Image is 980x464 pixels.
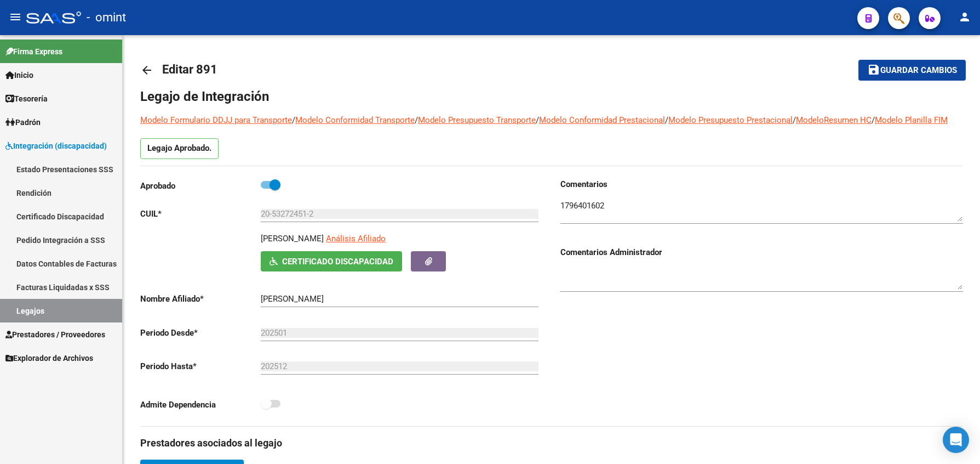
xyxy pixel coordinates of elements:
[943,427,969,453] div: Open Intercom Messenger
[140,327,261,339] p: Periodo Desde
[5,93,48,105] span: Tesorería
[5,46,62,58] span: Firma Express
[295,115,415,125] a: Modelo Conformidad Transporte
[858,60,966,80] button: Guardar cambios
[5,116,41,128] span: Padrón
[140,138,219,159] p: Legajo Aprobado.
[418,115,536,125] a: Modelo Presupuesto Transporte
[140,115,292,125] a: Modelo Formulario DDJJ para Transporte
[140,293,261,305] p: Nombre Afiliado
[140,435,962,451] h3: Prestadores asociados al legajo
[140,88,962,105] h1: Legajo de Integración
[140,64,153,77] mat-icon: arrow_back
[5,352,93,364] span: Explorador de Archivos
[5,140,107,152] span: Integración (discapacidad)
[560,246,963,258] h3: Comentarios Administrador
[140,399,261,411] p: Admite Dependencia
[875,115,948,125] a: Modelo Planilla FIM
[326,234,386,244] span: Análisis Afiliado
[880,66,957,76] span: Guardar cambios
[5,69,33,81] span: Inicio
[140,208,261,220] p: CUIL
[87,5,126,30] span: - omint
[668,115,793,125] a: Modelo Presupuesto Prestacional
[9,10,22,24] mat-icon: menu
[261,233,324,245] p: [PERSON_NAME]
[140,180,261,192] p: Aprobado
[5,329,105,341] span: Prestadores / Proveedores
[958,10,971,24] mat-icon: person
[539,115,665,125] a: Modelo Conformidad Prestacional
[867,63,880,76] mat-icon: save
[560,178,963,190] h3: Comentarios
[796,115,872,125] a: ModeloResumen HC
[140,360,261,372] p: Periodo Hasta
[261,251,402,271] button: Certificado Discapacidad
[282,257,393,267] span: Certificado Discapacidad
[162,63,217,76] span: Editar 891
